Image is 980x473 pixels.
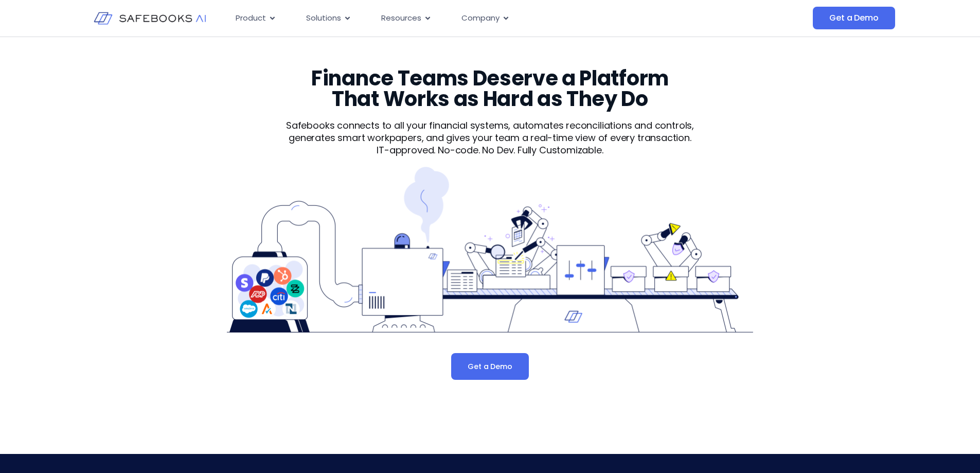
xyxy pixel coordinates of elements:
p: Safebooks connects to all your financial systems, automates reconciliations and controls, generat... [268,119,712,144]
span: Resources [381,12,421,24]
a: Get a Demo [451,353,528,380]
div: Menu Toggle [227,8,710,28]
h3: Finance Teams Deserve a Platform That Works as Hard as They Do [291,68,688,109]
p: IT-approved. No-code. No Dev. Fully Customizable. [268,144,712,156]
span: Product [236,12,266,24]
span: Get a Demo [829,13,878,23]
span: Company [461,12,500,24]
nav: Menu [227,8,710,28]
span: Get a Demo [468,361,512,372]
span: Solutions [306,12,341,24]
a: Get a Demo [813,7,895,29]
img: Product 1 [227,167,753,332]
